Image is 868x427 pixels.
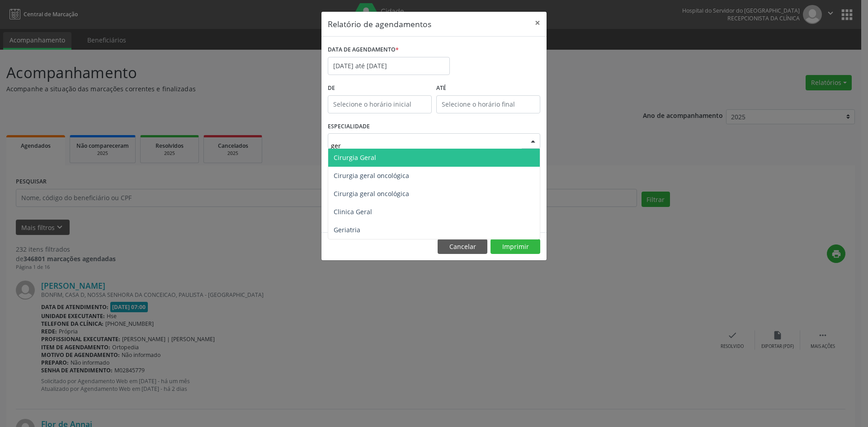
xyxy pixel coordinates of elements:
[438,239,487,254] button: Cancelar
[334,153,376,162] span: Cirurgia Geral
[491,239,540,254] button: Imprimir
[528,12,547,34] button: Close
[331,136,522,155] input: Seleciona uma especialidade
[334,225,360,234] span: Geriatria
[334,189,409,198] span: Cirurgia geral oncológica
[436,95,540,113] input: Selecione o horário final
[334,171,409,180] span: Cirurgia geral oncológica
[328,43,399,57] label: DATA DE AGENDAMENTO
[328,120,370,134] label: ESPECIALIDADE
[436,81,540,95] label: ATÉ
[328,18,431,30] h5: Relatório de agendamentos
[328,81,432,95] label: De
[334,207,372,216] span: Clinica Geral
[328,95,432,113] input: Selecione o horário inicial
[328,57,450,75] input: Selecione uma data ou intervalo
